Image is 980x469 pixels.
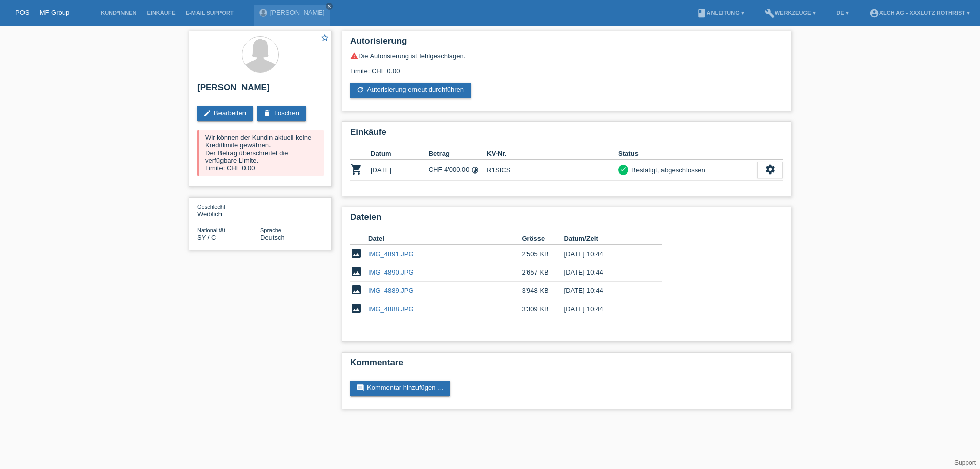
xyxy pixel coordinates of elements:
i: edit [203,109,211,117]
a: IMG_4889.JPG [368,287,414,294]
span: Nationalität [197,227,225,233]
th: Datei [368,233,522,245]
td: [DATE] [371,160,429,181]
i: book [697,8,707,18]
i: build [765,8,775,18]
th: Status [618,147,757,160]
span: Sprache [260,227,281,233]
td: 3'948 KB [522,282,563,300]
a: close [326,3,333,10]
h2: Kommentare [350,358,783,373]
td: 2'657 KB [522,263,563,282]
i: account_circle [869,8,879,18]
span: Syrien / C / 02.10.2014 [197,234,216,241]
a: star_border [320,33,329,44]
h2: Einkäufe [350,127,783,142]
div: Die Autorisierung ist fehlgeschlagen. [350,52,783,60]
th: Datum/Zeit [564,233,648,245]
i: delete [263,109,272,117]
a: Kund*innen [95,10,141,16]
td: 2'505 KB [522,245,563,263]
a: deleteLöschen [257,106,306,121]
td: CHF 4'000.00 [429,160,487,181]
td: [DATE] 10:44 [564,263,648,282]
th: Grösse [522,233,563,245]
a: bookAnleitung ▾ [692,10,749,16]
td: R1SICS [486,160,618,181]
i: close [327,4,332,9]
a: DE ▾ [831,10,853,16]
td: [DATE] 10:44 [564,245,648,263]
i: settings [765,164,776,175]
h2: [PERSON_NAME] [197,83,324,98]
i: image [350,265,362,278]
span: Deutsch [260,234,285,241]
i: warning [350,52,358,60]
a: E-Mail Support [181,10,239,16]
a: POS — MF Group [15,9,69,16]
i: image [350,302,362,314]
span: Geschlecht [197,204,225,210]
i: refresh [356,86,364,94]
a: refreshAutorisierung erneut durchführen [350,83,471,98]
i: image [350,247,362,259]
a: account_circleXLCH AG - XXXLutz Rothrist ▾ [864,10,975,16]
td: [DATE] 10:44 [564,282,648,300]
a: buildWerkzeuge ▾ [759,10,821,16]
th: KV-Nr. [486,147,618,160]
th: Datum [371,147,429,160]
a: IMG_4891.JPG [368,250,414,258]
h2: Autorisierung [350,36,783,52]
div: Weiblich [197,203,260,218]
div: Limite: CHF 0.00 [350,60,783,75]
a: [PERSON_NAME] [270,9,325,16]
i: POSP00025948 [350,163,362,176]
i: 6 Raten [471,166,479,174]
th: Betrag [429,147,487,160]
i: image [350,284,362,296]
a: Support [954,459,976,466]
i: check [620,166,627,173]
td: 3'309 KB [522,300,563,318]
i: comment [356,384,364,392]
a: Einkäufe [141,10,180,16]
a: IMG_4888.JPG [368,305,414,313]
div: Bestätigt, abgeschlossen [628,165,705,176]
a: IMG_4890.JPG [368,268,414,276]
div: Wir können der Kundin aktuell keine Kreditlimite gewähren. Der Betrag überschreitet die verfügbar... [197,130,324,176]
h2: Dateien [350,212,783,228]
a: commentKommentar hinzufügen ... [350,381,450,396]
a: editBearbeiten [197,106,253,121]
i: star_border [320,33,329,42]
td: [DATE] 10:44 [564,300,648,318]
